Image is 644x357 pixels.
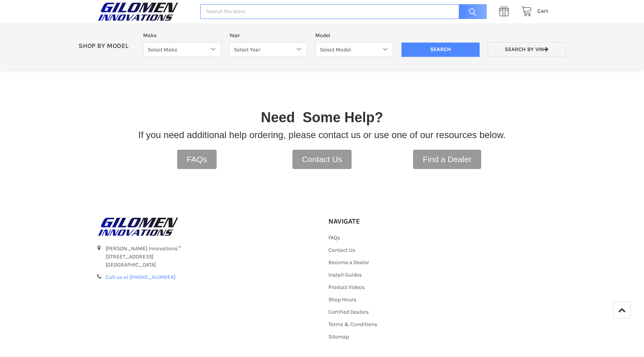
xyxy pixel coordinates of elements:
input: Search [455,4,487,19]
a: Become a Dealer [328,259,369,266]
a: Top of Page [613,301,630,318]
label: Year [229,31,307,39]
address: [PERSON_NAME] Innovations™ [STREET_ADDRESS] [GEOGRAPHIC_DATA] [106,244,316,269]
a: Contact Us [328,247,355,253]
a: Sitemap [328,333,349,340]
a: Product Videos [328,284,365,290]
img: GILOMEN INNOVATIONS [96,217,181,236]
p: SHOP BY MODEL [74,42,139,50]
a: Search by VIN [488,42,566,57]
span: Cart [537,8,548,14]
a: GILOMEN INNOVATIONS [96,2,192,21]
input: Search the store [200,4,486,19]
label: Model [315,31,393,39]
a: Cart [517,7,548,16]
img: GILOMEN INNOVATIONS [96,2,181,21]
a: Shop Hours [328,296,356,303]
a: FAQs [328,234,340,241]
a: Certified Dealers [328,309,369,315]
h5: Navigate [328,217,393,226]
label: Make [143,31,221,39]
a: Call us at [PHONE_NUMBER] [106,274,176,280]
p: Need Some Help? [261,107,383,128]
a: Install Guides [328,272,362,278]
p: If you need additional help ordering, please contact us or use one of our resources below. [138,128,506,142]
a: Contact Us [292,150,352,169]
a: Terms & Conditions [328,321,377,328]
a: GILOMEN INNOVATIONS [96,217,316,236]
input: Search [401,43,480,57]
a: FAQs [177,150,217,169]
a: Find a Dealer [413,150,481,169]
